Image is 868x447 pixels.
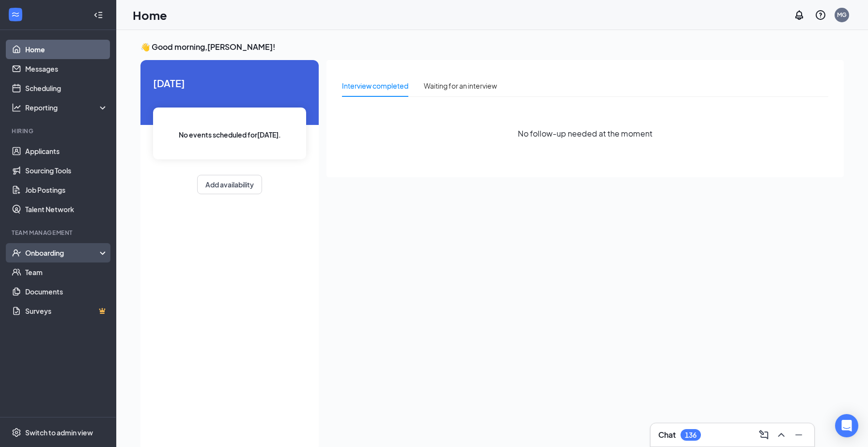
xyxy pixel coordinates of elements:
svg: Settings [12,428,21,437]
button: ChevronUp [774,427,789,443]
h1: Home [133,7,167,23]
svg: QuestionInfo [815,9,826,21]
svg: Analysis [12,103,21,112]
svg: WorkstreamLogo [11,10,20,19]
button: Add availability [197,175,262,194]
div: Open Intercom Messenger [835,414,858,437]
span: No follow-up needed at the moment [518,127,652,139]
div: 136 [685,431,697,439]
h3: 👋 Good morning, [PERSON_NAME] ! [140,42,844,52]
span: [DATE] [153,76,306,91]
a: Team [25,262,108,282]
div: Onboarding [25,248,100,258]
svg: Notifications [793,9,805,21]
a: Documents [25,282,108,301]
div: Reporting [25,103,108,112]
a: Messages [25,59,108,78]
button: Minimize [791,427,806,443]
svg: Minimize [793,429,805,441]
svg: UserCheck [12,248,21,258]
div: Waiting for an interview [424,80,497,91]
svg: ComposeMessage [758,429,770,441]
a: Job Postings [25,180,108,200]
a: Home [25,40,108,59]
div: Interview completed [342,80,408,91]
a: Sourcing Tools [25,161,108,180]
a: Scheduling [25,78,108,98]
a: Talent Network [25,200,108,219]
button: ComposeMessage [756,427,772,443]
a: Applicants [25,141,108,161]
div: Switch to admin view [25,428,93,437]
svg: ChevronUp [775,429,787,441]
div: Team Management [12,229,106,237]
h3: Chat [658,430,676,440]
svg: Collapse [93,10,103,20]
span: No events scheduled for [DATE] . [179,129,281,140]
div: Hiring [12,127,106,135]
a: SurveysCrown [25,301,108,321]
div: MG [837,11,847,19]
